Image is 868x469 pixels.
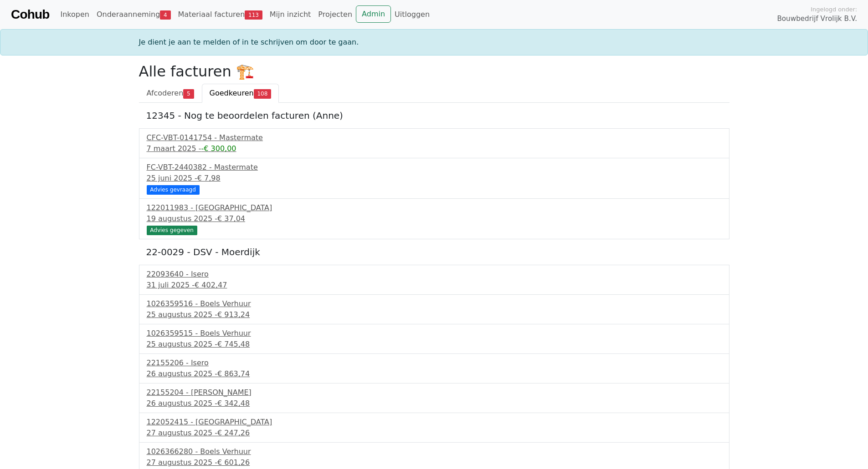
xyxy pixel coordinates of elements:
h5: 22-0029 - DSV - Moerdijk [146,247,722,257]
a: Goedkeuren108 [202,84,279,103]
span: € 37,04 [217,214,245,223]
span: € 342,48 [217,399,250,408]
div: 19 augustus 2025 - [147,213,722,224]
div: 25 augustus 2025 - [147,309,722,320]
a: Afcoderen5 [139,84,202,103]
a: 22155206 - Isero26 augustus 2025 -€ 863,74 [147,358,722,379]
span: 5 [183,89,194,98]
div: 22155204 - [PERSON_NAME] [147,387,722,398]
span: € 863,74 [217,369,250,378]
div: 122011983 - [GEOGRAPHIC_DATA] [147,202,722,213]
a: Cohub [11,4,49,25]
a: 22155204 - [PERSON_NAME]26 augustus 2025 -€ 342,48 [147,387,722,409]
div: 31 juli 2025 - [147,280,722,291]
a: Projecten [314,5,356,24]
span: 4 [160,10,170,20]
span: Afcoderen [147,89,184,97]
div: 27 augustus 2025 - [147,457,722,468]
h2: Alle facturen 🏗️ [139,63,729,80]
h5: 12345 - Nog te beoordelen facturen (Anne) [146,110,722,121]
a: FC-VBT-2440382 - Mastermate25 juni 2025 -€ 7,98 Advies gevraagd [147,162,722,193]
div: Advies gevraagd [147,185,200,194]
a: Inkopen [56,5,92,24]
div: 25 augustus 2025 - [147,339,722,350]
span: 113 [245,10,262,20]
a: 1026359516 - Boels Verhuur25 augustus 2025 -€ 913,24 [147,298,722,320]
div: CFC-VBT-0141754 - Mastermate [147,132,722,143]
div: 1026359515 - Boels Verhuur [147,328,722,339]
span: € 7,98 [197,174,221,182]
a: Uitloggen [391,5,433,24]
a: Admin [356,5,391,23]
div: 26 augustus 2025 - [147,368,722,379]
a: 1026359515 - Boels Verhuur25 augustus 2025 -€ 745,48 [147,328,722,350]
span: Ingelogd onder: [811,5,857,14]
span: € 913,24 [217,310,250,319]
a: Mijn inzicht [266,5,315,24]
span: € 601,26 [217,458,250,467]
span: -€ 300,00 [201,144,236,153]
div: FC-VBT-2440382 - Mastermate [147,162,722,173]
div: 27 augustus 2025 - [147,428,722,439]
span: € 745,48 [217,340,250,348]
span: Goedkeuren [210,89,254,97]
a: 22093640 - Isero31 juli 2025 -€ 402,47 [147,269,722,291]
div: 22093640 - Isero [147,269,722,280]
div: 7 maart 2025 - [147,143,722,154]
a: 122052415 - [GEOGRAPHIC_DATA]27 augustus 2025 -€ 247,26 [147,417,722,439]
div: Advies gegeven [147,226,197,235]
div: 1026366280 - Boels Verhuur [147,446,722,457]
div: 1026359516 - Boels Verhuur [147,298,722,309]
div: 122052415 - [GEOGRAPHIC_DATA] [147,417,722,428]
span: € 402,47 [195,281,227,289]
div: Je dient je aan te melden of in te schrijven om door te gaan. [134,37,735,48]
span: Bouwbedrijf Vrolijk B.V. [777,14,857,24]
div: 26 augustus 2025 - [147,398,722,409]
a: Materiaal facturen113 [175,5,266,24]
span: 108 [254,89,272,98]
div: 25 juni 2025 - [147,173,722,184]
a: CFC-VBT-0141754 - Mastermate7 maart 2025 --€ 300,00 [147,132,722,154]
a: 1026366280 - Boels Verhuur27 augustus 2025 -€ 601,26 [147,446,722,468]
div: 22155206 - Isero [147,358,722,368]
a: 122011983 - [GEOGRAPHIC_DATA]19 augustus 2025 -€ 37,04 Advies gegeven [147,202,722,234]
span: € 247,26 [217,429,250,437]
a: Onderaanneming4 [93,5,175,24]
